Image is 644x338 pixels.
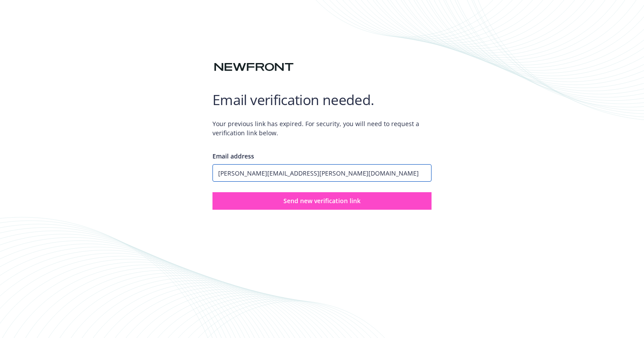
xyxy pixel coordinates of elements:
img: Newfront logo [212,60,295,75]
h1: Email verification needed. [212,91,432,109]
input: Enter your email [212,164,432,182]
span: Email address [212,152,254,160]
span: Send new verification link [283,197,361,205]
span: Your previous link has expired. For security, you will need to request a verification link below. [212,112,432,144]
button: Send new verification link [212,192,432,210]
